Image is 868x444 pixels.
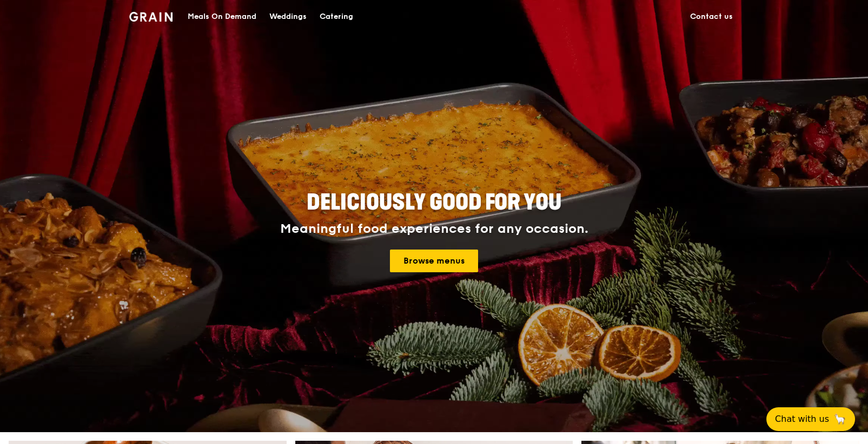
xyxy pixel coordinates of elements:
a: Catering [313,1,360,33]
button: Chat with us🦙 [766,407,855,431]
div: Meals On Demand [188,1,256,33]
span: Chat with us [775,413,829,426]
span: Deliciously good for you [307,190,561,216]
div: Weddings [269,1,307,33]
div: Catering [320,1,353,33]
a: Contact us [684,1,739,33]
div: Meaningful food experiences for any occasion. [240,221,629,237]
a: Weddings [263,1,313,33]
img: Grain [129,12,173,22]
span: 🦙 [833,413,846,426]
a: Browse menus [390,250,478,272]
